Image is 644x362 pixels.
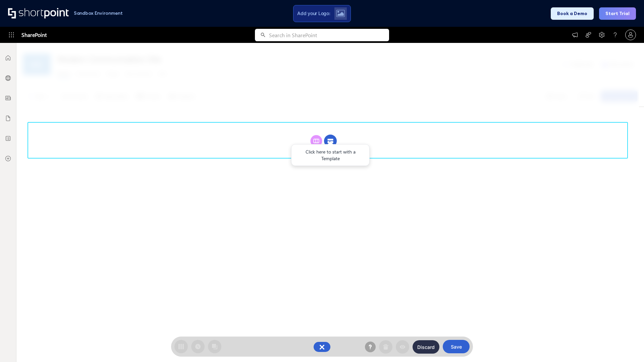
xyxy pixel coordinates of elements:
[336,10,345,17] img: Upload logo
[297,10,330,16] span: Add your Logo:
[74,11,123,15] h1: Sandbox Environment
[21,27,47,43] span: SharePoint
[413,340,439,354] button: Discard
[599,7,636,20] button: Start Trial
[610,330,644,362] iframe: Chat Widget
[443,340,470,353] button: Save
[551,7,594,20] button: Book a Demo
[269,29,389,41] input: Search in SharePoint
